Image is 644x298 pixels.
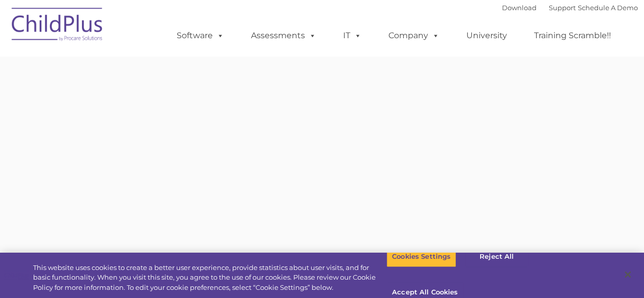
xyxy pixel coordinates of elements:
[166,25,234,46] a: Software
[578,4,638,12] a: Schedule A Demo
[333,25,372,46] a: IT
[502,4,638,12] font: |
[378,25,450,46] a: Company
[549,4,576,12] a: Support
[617,263,639,286] button: Close
[524,25,621,46] a: Training Scramble!!
[241,25,326,46] a: Assessments
[456,25,517,46] a: University
[465,246,528,267] button: Reject All
[33,263,386,293] div: This website uses cookies to create a better user experience, provide statistics about user visit...
[502,4,537,12] a: Download
[7,1,108,51] img: ChildPlus by Procare Solutions
[386,246,456,267] button: Cookies Settings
